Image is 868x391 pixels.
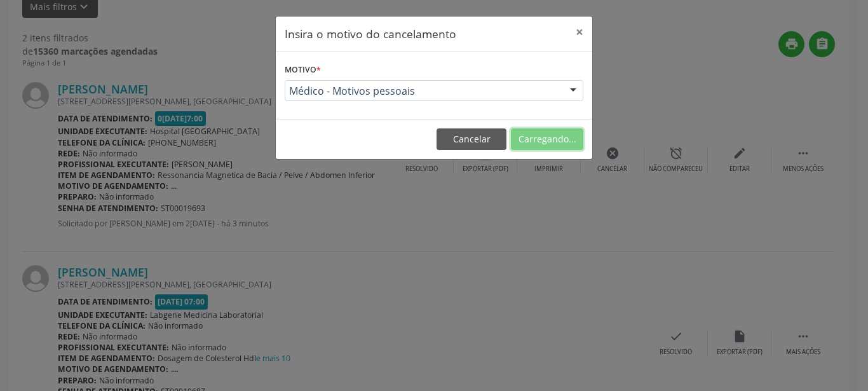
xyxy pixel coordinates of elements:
h5: Insira o motivo do cancelamento [285,25,456,42]
label: Motivo [285,60,321,80]
span: Médico - Motivos pessoais [289,85,557,97]
button: Cancelar [437,128,506,150]
button: Close [567,17,592,48]
button: Carregando... [511,128,583,150]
